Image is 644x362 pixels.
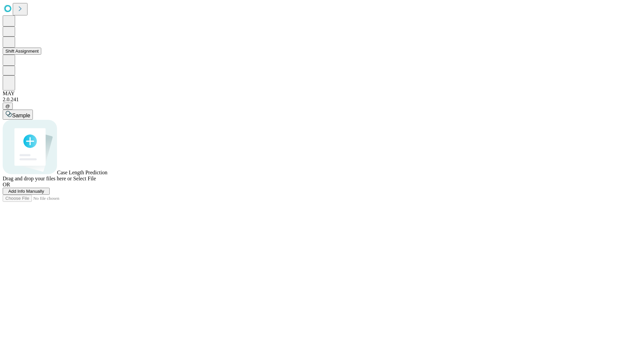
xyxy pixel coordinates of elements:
[3,48,41,55] button: Shift Assignment
[8,189,44,194] span: Add Info Manually
[3,176,72,181] span: Drag and drop your files here or
[5,104,10,109] span: @
[3,182,10,187] span: OR
[57,170,107,175] span: Case Length Prediction
[3,90,641,97] div: MAY
[73,176,96,181] span: Select File
[12,113,30,118] span: Sample
[3,110,33,120] button: Sample
[3,103,13,110] button: @
[3,188,50,195] button: Add Info Manually
[3,97,641,103] div: 2.0.241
